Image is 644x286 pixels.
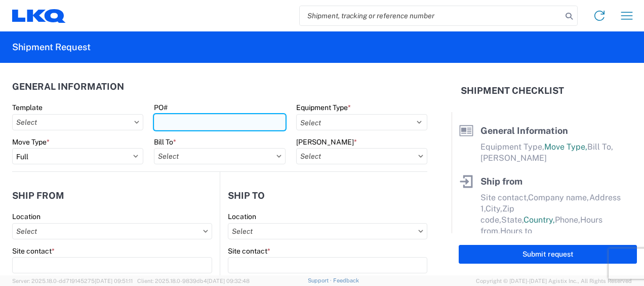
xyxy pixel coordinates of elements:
input: Select [12,223,212,239]
h2: Ship to [228,191,265,201]
span: Bill To, [587,142,613,152]
span: General Information [480,125,568,136]
label: Location [228,212,256,221]
span: [PERSON_NAME] [480,153,547,163]
input: Select [228,223,427,239]
span: Move Type, [544,142,587,152]
input: Select [12,114,143,130]
label: [PERSON_NAME] [296,137,357,147]
a: Feedback [333,277,359,283]
a: Support [308,277,333,283]
span: City, [486,204,502,213]
span: Server: 2025.18.0-dd719145275 [12,278,133,284]
h2: Shipment Checklist [461,85,564,97]
span: Site contact, [480,193,528,202]
input: Select [154,148,285,164]
span: Country, [524,215,555,225]
span: Hours to [500,226,532,236]
label: Site contact [12,246,55,256]
input: Shipment, tracking or reference number [300,6,562,25]
span: [DATE] 09:51:11 [95,278,133,284]
label: Bill To [154,137,176,147]
span: Copyright © [DATE]-[DATE] Agistix Inc., All Rights Reserved [476,276,632,285]
span: Company name, [528,193,589,202]
label: Site contact [228,246,270,256]
span: [DATE] 09:32:48 [207,278,250,284]
label: Location [12,212,41,221]
h2: Shipment Request [12,41,91,53]
label: Template [12,103,43,112]
span: Equipment Type, [480,142,544,152]
span: Client: 2025.18.0-9839db4 [137,278,250,284]
label: PO# [154,103,168,112]
span: Phone, [555,215,580,225]
input: Select [296,148,427,164]
span: Ship from [480,176,522,187]
label: Equipment Type [296,103,351,112]
h2: Ship from [12,191,64,201]
span: State, [501,215,524,225]
button: Submit request [459,245,637,264]
h2: General Information [12,82,124,92]
label: Move Type [12,137,50,147]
